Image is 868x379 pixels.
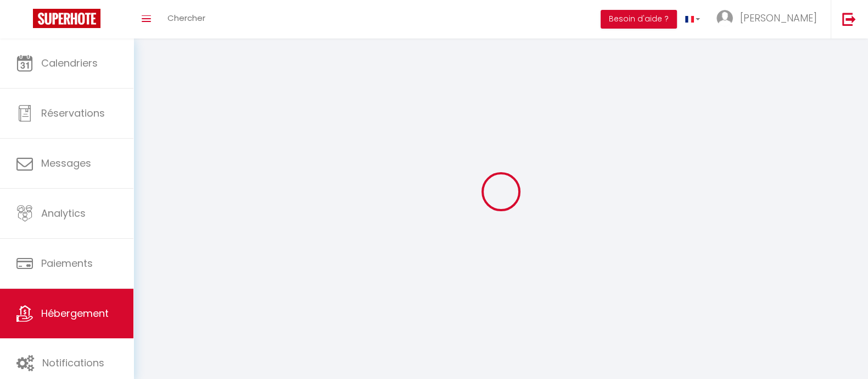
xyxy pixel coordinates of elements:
[842,12,856,26] img: logout
[41,206,86,220] span: Analytics
[33,9,100,28] img: Super Booking
[167,12,205,24] span: Chercher
[41,106,105,120] span: Réservations
[740,11,817,25] span: [PERSON_NAME]
[41,306,109,320] span: Hébergement
[716,10,733,26] img: ...
[42,356,104,370] span: Notifications
[601,10,677,29] button: Besoin d'aide ?
[41,256,93,270] span: Paiements
[41,56,98,70] span: Calendriers
[41,156,91,170] span: Messages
